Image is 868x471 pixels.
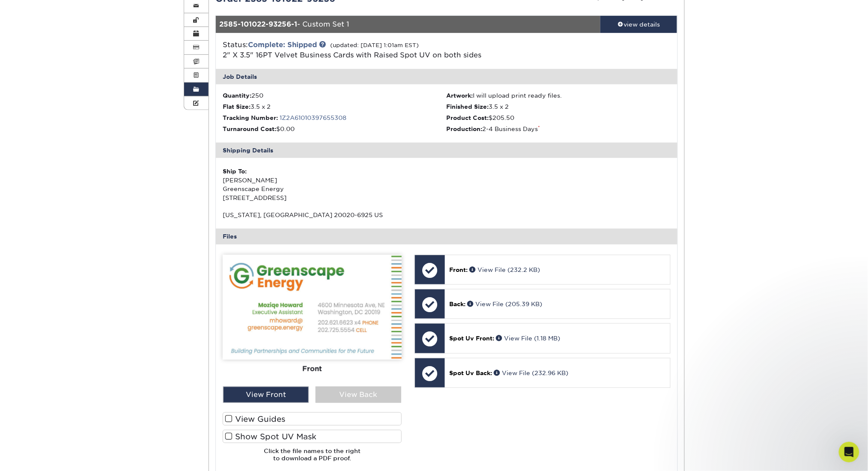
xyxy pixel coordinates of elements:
label: View Guides [223,412,402,426]
div: Shipping Details [216,143,677,158]
h6: Click the file names to the right to download a PDF proof. [223,447,402,468]
a: View File (232.2 KB) [469,266,540,273]
div: view details [600,20,677,29]
strong: Turnaround Cost: [223,125,276,132]
span: Spot Uv Front: [449,335,494,342]
strong: Quantity: [223,92,251,99]
a: view details [600,16,677,33]
span: 2" X 3.5" 16PT Velvet Business Cards with Raised Spot UV on both sides [223,51,481,59]
strong: Finished Size: [447,103,489,110]
small: (updated: [DATE] 1:01am EST) [330,42,419,48]
iframe: Google Customer Reviews [2,445,73,468]
strong: Ship To: [223,168,247,175]
label: Show Spot UV Mask [223,430,402,443]
li: $205.50 [447,113,671,122]
div: [PERSON_NAME] Greenscape Energy [STREET_ADDRESS] [US_STATE], [GEOGRAPHIC_DATA] 20020-6925 US [223,167,447,219]
div: View Back [316,387,401,403]
li: 250 [223,91,447,100]
strong: Product Cost: [447,114,489,121]
strong: Production: [447,125,483,132]
div: - Custom Set 1 [216,16,600,33]
div: Job Details [216,69,677,84]
span: Front: [449,266,468,273]
strong: Artwork: [447,92,473,99]
span: Back: [449,301,465,307]
li: I will upload print ready files. [447,91,671,100]
div: Files [216,229,677,244]
li: 3.5 x 2 [223,102,447,111]
div: Front [223,359,402,378]
div: View Front [223,387,309,403]
li: 2-4 Business Days [447,125,671,133]
iframe: Intercom live chat [839,442,859,462]
strong: 2585-101022-93256-1 [219,20,297,28]
a: Complete: Shipped [248,41,317,49]
span: Spot Uv Back: [449,370,492,376]
a: View File (1.18 MB) [496,335,560,342]
strong: Tracking Number: [223,114,278,121]
strong: Flat Size: [223,103,251,110]
div: Status: [216,40,523,60]
a: View File (232.96 KB) [494,370,568,376]
a: View File (205.39 KB) [467,301,542,307]
li: 3.5 x 2 [447,102,671,111]
a: 1Z2A61010397655308 [280,114,346,121]
li: $0.00 [223,125,447,133]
